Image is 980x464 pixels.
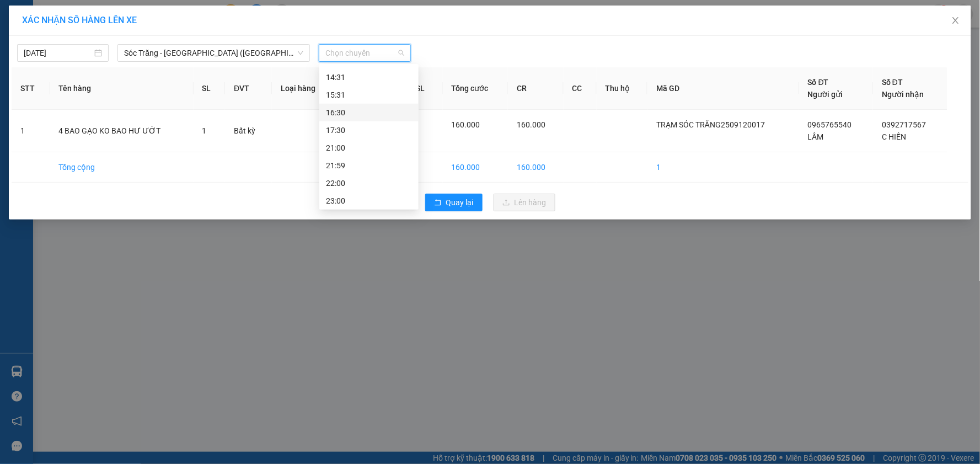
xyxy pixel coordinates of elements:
[882,132,906,141] span: C HIỀN
[494,194,555,211] button: uploadLên hàng
[443,67,508,110] th: Tổng cước
[164,13,212,34] p: Ngày giờ in:
[446,196,474,209] span: Quay lại
[50,110,194,152] td: 4 BAO GẠO KO BAO HƯ ƯỚT
[164,24,212,34] span: [DATE]
[326,89,412,101] div: 15:31
[12,67,50,110] th: STT
[326,71,412,83] div: 14:31
[434,199,442,207] span: rollback
[656,120,765,129] span: TRẠM SÓC TRĂNG2509120017
[5,76,114,116] span: Trạm Sóc Trăng
[508,152,564,183] td: 160.000
[425,194,483,211] button: rollbackQuay lại
[597,67,647,110] th: Thu hộ
[326,142,412,154] div: 21:00
[272,67,335,110] th: Loại hàng
[940,6,971,36] button: Close
[882,78,903,87] span: Số ĐT
[50,152,194,183] td: Tổng cộng
[65,35,143,43] span: TP.HCM -SÓC TRĂNG
[443,152,508,183] td: 160.000
[297,50,304,56] span: down
[225,67,272,110] th: ĐVT
[564,67,597,110] th: CC
[194,67,226,110] th: SL
[808,132,824,141] span: LÂM
[808,120,852,129] span: 0965765540
[63,46,153,57] strong: PHIẾU GỬI HÀNG
[22,15,137,25] span: XÁC NHẬN SỐ HÀNG LÊN XE
[808,78,829,87] span: Số ĐT
[647,152,799,183] td: 1
[808,90,843,99] span: Người gửi
[951,16,960,25] span: close
[508,67,564,110] th: CR
[225,110,272,152] td: Bất kỳ
[326,195,412,207] div: 23:00
[326,124,412,136] div: 17:30
[71,6,146,30] strong: XE KHÁCH MỸ DUYÊN
[882,120,926,129] span: 0392717567
[326,177,412,189] div: 22:00
[12,110,50,152] td: 1
[24,47,92,59] input: 12/09/2025
[452,120,480,129] span: 160.000
[124,45,303,61] span: Sóc Trăng - Sài Gòn (Hàng)
[326,106,412,119] div: 16:30
[647,67,799,110] th: Mã GD
[50,67,194,110] th: Tên hàng
[5,76,114,116] span: Gửi:
[326,159,412,172] div: 21:59
[202,126,207,135] span: 1
[325,45,404,61] span: Chọn chuyến
[882,90,924,99] span: Người nhận
[517,120,545,129] span: 160.000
